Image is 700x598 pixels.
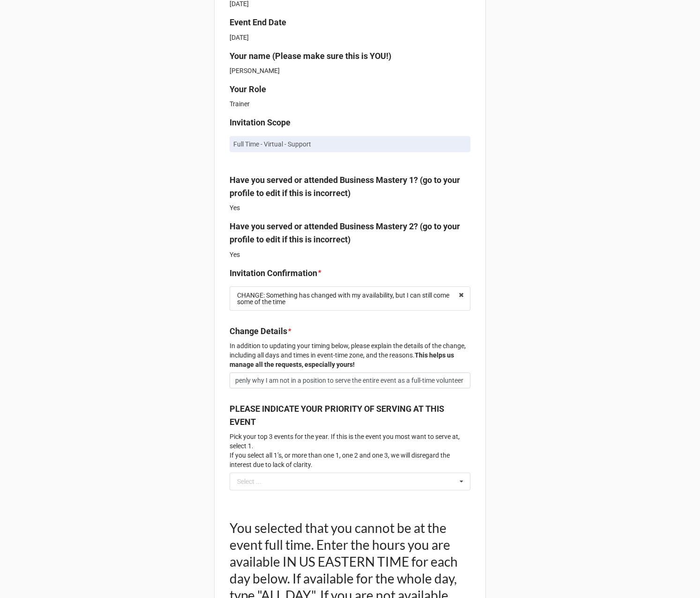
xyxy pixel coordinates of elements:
p: Trainer [230,99,470,109]
b: Have you served or attended Business Mastery 2? (go to your profile to edit if this is incorrect) [230,221,460,244]
div: CHANGE: Something has changed with my availability, but I can still come some of the time [237,292,457,305]
b: Your Role [230,84,266,94]
label: Change Details [230,325,287,338]
p: Pick your top 3 events for the year. If this is the event you most want to serve at, select 1. If... [230,432,470,469]
b: Have you served or attended Business Mastery 1? (go to your profile to edit if this is incorrect) [230,175,460,198]
label: Invitation Scope [230,116,290,129]
p: [PERSON_NAME] [230,66,470,75]
label: Invitation Confirmation [230,267,317,280]
p: In addition to updating your timing below, please explain the details of the change, including al... [230,341,470,369]
b: Event End Date [230,17,286,27]
p: Yes [230,250,470,259]
label: PLEASE INDICATE YOUR PRIORITY OF SERVING AT THIS EVENT [230,402,470,429]
b: Your name (Please make sure this is YOU!) [230,51,391,61]
p: Yes [230,203,470,212]
div: Select ... [237,478,261,485]
p: Full Time - Virtual - Support [233,139,467,149]
p: [DATE] [230,33,470,42]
